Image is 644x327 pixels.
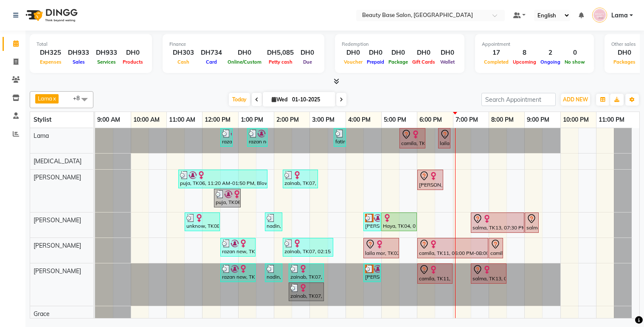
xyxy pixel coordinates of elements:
[472,265,506,282] div: salma, TK13, 07:30 PM-08:30 PM, Gelish Pedicure
[290,265,323,281] div: zainab, TK07, 02:25 PM-03:25 PM, Gelish Pedicure
[482,41,587,48] div: Appointment
[239,114,265,126] a: 1:00 PM
[418,265,452,282] div: camila, TK11, 06:00 PM-07:00 PM, Gelish Pedicure
[204,59,219,65] span: Card
[364,265,380,281] div: [PERSON_NAME], TK10, 04:30 PM-05:00 PM, normal color
[215,190,240,206] div: puja, TK06, 12:20 PM-01:05 PM, Blowdry classic
[511,48,538,58] div: 8
[439,129,450,147] div: laila mor, TK02, 06:35 PM-06:50 PM, drying hair
[225,59,264,65] span: Online/Custom
[52,95,56,102] a: x
[342,41,458,48] div: Redemption
[274,114,301,126] a: 2:00 PM
[364,214,380,230] div: [PERSON_NAME], TK10, 04:30 PM-05:00 PM, normal color
[482,59,511,65] span: Completed
[202,114,233,126] a: 12:00 PM
[342,59,365,65] span: Voucher
[34,216,81,224] span: [PERSON_NAME]
[561,114,591,126] a: 10:00 PM
[167,114,197,126] a: 11:00 AM
[382,214,416,230] div: Haya, TK04, 05:00 PM-06:00 PM, Spa Manicure
[34,116,51,123] span: Stylist
[186,214,219,230] div: unknow, TK08, 11:30 AM-12:30 PM, Spa Manicure
[453,114,480,126] a: 7:00 PM
[365,48,386,58] div: DH0
[364,239,398,257] div: laila mor, TK02, 04:30 PM-05:30 PM, Spa Manicure
[437,48,458,58] div: DH0
[225,48,264,58] div: DH0
[229,93,250,106] span: Today
[346,114,373,126] a: 4:00 PM
[95,114,122,126] a: 9:00 AM
[34,310,50,318] span: Grace
[248,129,267,145] div: razan new, TK03, 01:15 PM-01:50 PM, drying hair,eyebrow,upper lips
[342,48,365,58] div: DH0
[38,95,52,102] span: Lama
[34,242,81,249] span: [PERSON_NAME]
[290,93,332,106] input: 2025-10-01
[418,171,442,189] div: [PERSON_NAME], TK01, 06:00 PM-06:45 PM, Blowdry classic
[221,239,255,255] div: razan new, TK03, 12:30 PM-01:30 PM, Spa Manicure
[611,48,638,58] div: DH0
[34,132,49,140] span: Lama
[73,95,86,101] span: +8
[95,59,118,65] span: Services
[561,94,590,106] button: ADD NEW
[284,239,332,255] div: zainab, TK07, 02:15 PM-03:40 PM, Gelish Manicure,gel nail fix
[611,59,638,65] span: Packages
[284,171,317,187] div: zainab, TK07, 02:15 PM-03:15 PM, Blowdry Wavy
[93,48,121,58] div: DH933
[34,157,82,165] span: [MEDICAL_DATA]
[511,59,538,65] span: Upcoming
[301,59,314,65] span: Due
[310,114,337,126] a: 3:00 PM
[382,114,408,126] a: 5:00 PM
[438,59,457,65] span: Wallet
[169,41,318,48] div: Finance
[417,114,444,126] a: 6:00 PM
[297,48,318,58] div: DH0
[562,48,587,58] div: 0
[34,267,81,275] span: [PERSON_NAME]
[65,48,93,58] div: DH933
[400,129,425,147] div: camila, TK11, 05:30 PM-06:15 PM, Eyebrow Lamination
[121,48,145,58] div: DH0
[221,129,232,145] div: razan new, TK03, 12:30 PM-12:45 PM, drying hair
[596,114,627,126] a: 11:00 PM
[34,173,81,181] span: [PERSON_NAME]
[221,265,255,281] div: razan new, TK03, 12:30 PM-01:30 PM, Spa Pedicure
[38,59,64,65] span: Expenses
[563,96,588,103] span: ADD NEW
[562,59,587,65] span: No show
[22,3,80,27] img: logo
[131,114,162,126] a: 10:00 AM
[538,59,562,65] span: Ongoing
[270,96,290,103] span: Wed
[197,48,225,58] div: DH734
[538,48,562,58] div: 2
[267,59,295,65] span: Petty cash
[290,284,323,300] div: zainab, TK07, 02:25 PM-03:25 PM, Spa Pedicure
[37,41,145,48] div: Total
[179,171,267,187] div: puja, TK06, 11:20 AM-01:50 PM, Blowdry Wavy,Hot Oil
[266,214,281,230] div: nadin, TK12, 01:45 PM-02:15 PM, normal color
[335,129,345,145] div: fatima, TK09, 03:40 PM-04:00 PM, eyebrow
[264,48,297,58] div: DH5,085
[386,48,410,58] div: DH0
[266,265,281,281] div: nadin, TK12, 01:45 PM-02:15 PM, normal color
[472,214,523,232] div: salma, TK13, 07:30 PM-09:00 PM, gel overlay
[418,239,487,257] div: camila, TK11, 06:00 PM-08:00 PM, Gel Extention
[70,59,87,65] span: Sales
[37,48,65,58] div: DH325
[410,59,437,65] span: Gift Cards
[592,8,607,22] img: Lama
[175,59,191,65] span: Cash
[526,214,538,232] div: salma, TK13, 09:00 PM-09:25 PM, gelish color
[489,239,502,257] div: camila, TK11, 08:00 PM-08:25 PM, gelish color
[482,48,511,58] div: 17
[386,59,410,65] span: Package
[410,48,437,58] div: DH0
[489,114,516,126] a: 8:00 PM
[365,59,386,65] span: Prepaid
[525,114,551,126] a: 9:00 PM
